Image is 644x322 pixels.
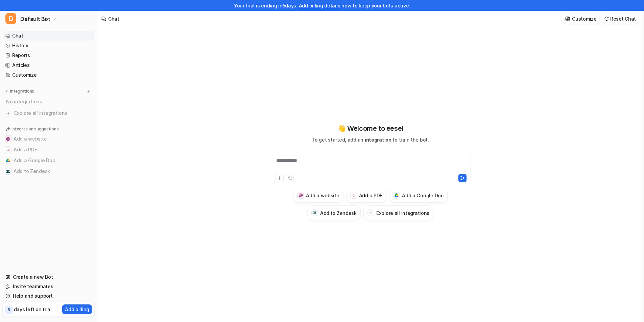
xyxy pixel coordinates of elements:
[604,16,609,21] img: reset
[6,169,10,173] img: Add to Zendesk
[337,123,403,133] p: 👋 Welcome to eesel
[3,41,94,50] a: History
[3,155,94,166] button: Add a Google DocAdd a Google Doc
[312,136,429,143] p: To get started, add an to train the bot.
[10,89,34,94] p: Integrations
[62,304,92,314] button: Add billing
[299,193,303,198] img: Add a website
[313,211,317,215] img: Add to Zendesk
[293,188,343,203] button: Add a websiteAdd a website
[6,137,10,141] img: Add a website
[395,193,399,197] img: Add a Google Doc
[14,108,92,119] span: Explore all integrations
[3,88,36,95] button: Integrations
[563,14,599,24] button: Customize
[6,148,10,152] img: Add a PDF
[346,188,386,203] button: Add a PDFAdd a PDF
[363,205,433,220] button: Explore all integrations
[3,51,94,60] a: Reports
[3,108,94,118] a: Explore all integrations
[365,137,391,143] span: integration
[307,205,361,220] button: Add to ZendeskAdd to Zendesk
[402,192,444,199] h3: Add a Google Doc
[108,15,119,22] div: Chat
[320,209,357,217] h3: Add to Zendesk
[359,192,382,199] h3: Add a PDF
[3,282,94,291] a: Invite teammates
[306,192,339,199] h3: Add a website
[14,306,52,313] p: days left on trial
[4,96,94,107] div: No integrations
[3,144,94,155] button: Add a PDFAdd a PDF
[3,60,94,70] a: Articles
[3,166,94,177] button: Add to ZendeskAdd to Zendesk
[389,188,448,203] button: Add a Google DocAdd a Google Doc
[602,14,639,24] button: Reset Chat
[299,3,340,8] a: Add billing details
[3,70,94,80] a: Customize
[4,89,9,94] img: expand menu
[376,209,429,217] h3: Explore all integrations
[3,133,94,144] button: Add a websiteAdd a website
[3,31,94,41] a: Chat
[65,306,89,313] p: Add billing
[351,193,356,197] img: Add a PDF
[572,15,596,22] p: Customize
[11,126,58,132] p: Integration suggestions
[86,89,91,94] img: menu_add.svg
[6,158,10,163] img: Add a Google Doc
[5,13,16,24] span: D
[7,307,10,313] p: 5
[3,291,94,301] a: Help and support
[20,14,50,24] span: Default Bot
[5,110,12,117] img: explore all integrations
[565,16,570,21] img: customize
[3,272,94,282] a: Create a new Bot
